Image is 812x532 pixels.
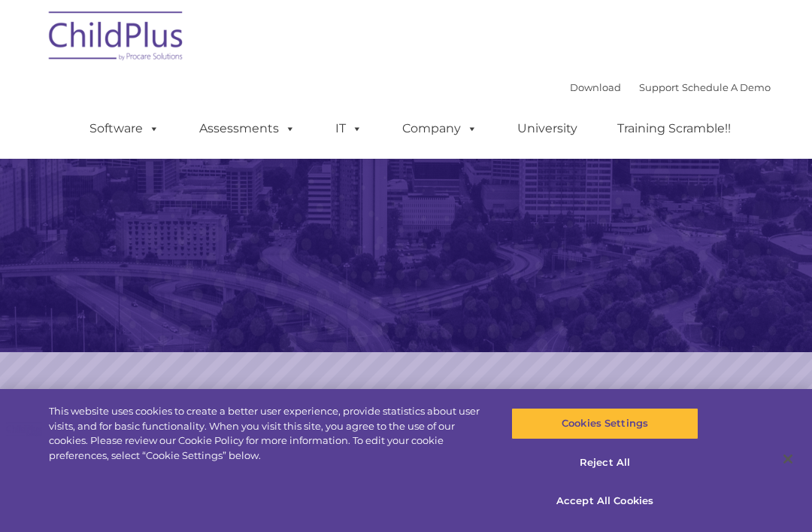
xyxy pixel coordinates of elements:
button: Cookies Settings [511,408,698,439]
img: ChildPlus by Procare Solutions [41,1,192,76]
a: University [502,114,592,144]
a: IT [320,114,377,144]
font: | [570,81,771,93]
button: Reject All [511,447,698,479]
a: Company [387,114,492,144]
div: This website uses cookies to create a better user experience, provide statistics about user visit... [49,404,487,463]
button: Close [771,442,804,476]
a: Training Scramble!! [602,114,746,144]
button: Accept All Cookies [511,485,698,517]
a: Support [639,81,679,93]
a: Download [570,81,621,93]
a: Assessments [184,114,311,144]
a: Software [74,114,174,144]
a: Schedule A Demo [682,81,771,93]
